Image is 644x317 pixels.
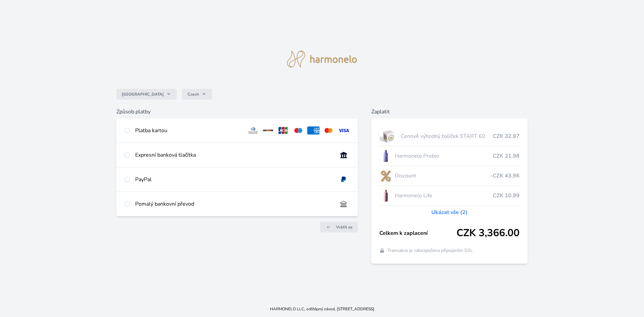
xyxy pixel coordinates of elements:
[135,126,242,135] div: Platba kartou
[336,224,353,230] span: Vrátit se
[401,132,493,140] span: Cenově výhodný balíček START 60
[457,227,520,239] span: CZK 3,366.00
[493,132,520,140] span: CZK 32.97
[395,192,493,200] span: Harmonelo Life
[379,128,398,145] img: start.jpg
[135,200,332,208] div: Pomalý bankovní převod
[379,167,392,184] img: discount-lo.png
[247,126,259,135] img: diners.svg
[287,51,357,67] img: logo.svg
[493,152,520,160] span: CZK 21.98
[337,200,350,208] img: bankTransfer_IBAN.svg
[116,89,177,100] button: [GEOGRAPHIC_DATA]
[493,192,520,200] span: CZK 10.99
[371,108,528,116] h6: Zaplatit
[431,208,468,216] a: Ukázat vše (2)
[337,151,350,159] img: onlineBanking_CZ.svg
[292,126,305,135] img: maestro.svg
[135,151,332,159] div: Expresní banková tlačítka
[337,126,350,135] img: visa.svg
[395,172,491,180] span: Discount
[379,148,392,164] img: CLEAN_PROBIO_se_stinem_x-lo.jpg
[307,126,320,135] img: amex.svg
[387,247,473,254] span: Transakce je zabezpečena připojením SSL
[379,229,457,237] span: Celkem k zaplacení
[379,187,392,204] img: CLEAN_LIFE_se_stinem_x-lo.jpg
[395,152,493,160] span: Harmonelo Probio
[337,175,350,183] img: paypal.svg
[322,126,335,135] img: mc.svg
[490,172,520,180] span: -CZK 43.96
[187,92,199,97] span: Czech
[135,175,332,183] div: PayPal
[116,108,358,116] h6: Způsob platby
[182,89,212,100] button: Czech
[122,92,164,97] span: [GEOGRAPHIC_DATA]
[320,222,358,232] a: Vrátit se
[277,126,289,135] img: jcb.svg
[262,126,274,135] img: discover.svg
